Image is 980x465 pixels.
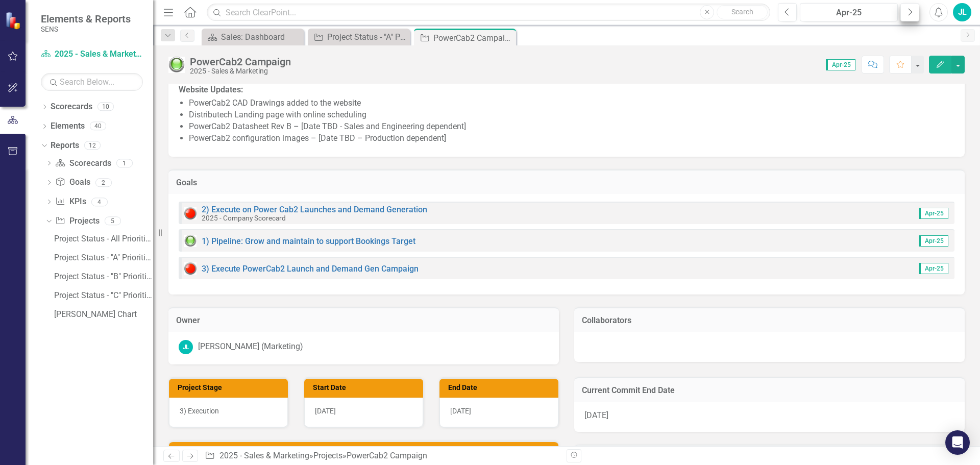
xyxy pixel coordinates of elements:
[52,231,153,247] a: Project Status - All Priorities
[176,316,551,325] h3: Owner
[54,291,153,300] div: Project Status - "C" Priorities
[582,316,957,325] h3: Collaborators
[54,310,153,319] div: [PERSON_NAME] Chart
[433,32,513,44] div: PowerCab2 Campaign
[176,178,957,187] h3: Goals
[945,430,970,455] div: Open Intercom Messenger
[803,7,894,19] div: Apr-25
[717,5,768,19] button: Search
[189,133,954,144] li: PowerCab2 configuration images – [Date TBD – Production dependent]
[826,59,855,70] span: Apr-25
[91,198,108,206] div: 4
[178,384,283,391] h3: Project Stage
[184,207,197,219] img: Red: Critical Issues/Off-Track
[450,407,471,415] span: [DATE]
[221,31,301,43] div: Sales: Dashboard
[41,25,131,33] small: SENS
[54,234,153,243] div: Project Status - All Priorities
[207,4,770,21] input: Search ClearPoint...
[202,236,415,246] a: 1) Pipeline: Grow and maintain to support Bookings Target
[54,253,153,262] div: Project Status - "A" Priorities - Excludes NPI
[189,121,954,133] li: PowerCab2 Datasheet Rev B – [Date TBD - Sales and Engineering dependent]
[205,450,559,462] div: » »
[41,48,143,60] a: 2025 - Sales & Marketing
[953,3,971,21] button: JL
[41,73,143,91] input: Search Below...
[51,120,85,132] a: Elements
[52,250,153,266] a: Project Status - "A" Priorities - Excludes NPI
[90,122,106,131] div: 40
[310,31,407,43] a: Project Status - "A" Priorities - Excludes NPI
[190,56,291,67] div: PowerCab2 Campaign
[584,410,608,420] span: [DATE]
[327,31,407,43] div: Project Status - "A" Priorities - Excludes NPI
[731,8,753,16] span: Search
[179,340,193,354] div: JL
[202,264,419,274] a: 3) Execute PowerCab2 Launch and Demand Gen Campaign
[41,13,131,25] span: Elements & Reports
[219,451,309,460] a: 2025 - Sales & Marketing
[347,451,427,460] div: PowerCab2 Campaign
[52,306,153,323] a: [PERSON_NAME] Chart
[204,31,301,43] a: Sales: Dashboard
[116,159,133,167] div: 1
[919,208,948,219] span: Apr-25
[800,3,898,21] button: Apr-25
[97,103,114,111] div: 10
[179,85,243,94] strong: Website Updates:
[184,262,197,275] img: Red: Critical Issues/Off-Track
[919,235,948,247] span: Apr-25
[54,272,153,281] div: Project Status - "B" Priorities
[105,217,121,226] div: 5
[51,101,92,113] a: Scorecards
[190,67,291,75] div: 2025 - Sales & Marketing
[52,268,153,285] a: Project Status - "B" Priorities
[95,178,112,187] div: 2
[55,177,90,188] a: Goals
[315,407,336,415] span: [DATE]
[448,384,553,391] h3: End Date
[313,384,418,391] h3: Start Date
[202,214,286,222] small: 2025 - Company Scorecard
[55,158,111,169] a: Scorecards
[52,287,153,304] a: Project Status - "C" Priorities
[202,205,427,214] a: 2) Execute on Power Cab2 Launches and Demand Generation
[51,140,79,152] a: Reports
[189,109,954,121] li: Distributech Landing page with online scheduling
[313,451,342,460] a: Projects
[5,11,23,30] img: ClearPoint Strategy
[55,215,99,227] a: Projects
[919,263,948,274] span: Apr-25
[168,57,185,73] img: Green: On Track
[198,341,303,353] div: [PERSON_NAME] (Marketing)
[189,97,954,109] li: PowerCab2 CAD Drawings added to the website
[184,235,197,247] img: Green: On Track
[582,386,957,395] h3: Current Commit End Date
[180,407,219,415] span: 3) Execution
[55,196,86,208] a: KPIs
[84,141,101,150] div: 12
